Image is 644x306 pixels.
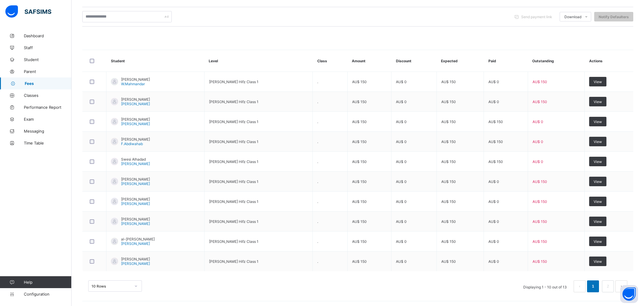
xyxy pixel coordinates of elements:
span: AU$ 150 [352,259,367,264]
span: [PERSON_NAME] [121,177,150,181]
span: AU$ 0 [396,199,407,204]
span: View [594,159,602,164]
span: AU$ 0 [488,199,499,204]
span: AU$ 150 [441,199,456,204]
span: AU$ 150 [532,179,547,184]
span: Staff [24,45,72,50]
span: AU$ 150 [352,179,367,184]
span: Send payment link [521,15,552,19]
span: AU$ 150 [352,199,367,204]
span: AU$ 0 [488,80,499,84]
span: AU$ 150 [352,219,367,224]
span: View [594,199,602,204]
span: Time Table [24,141,72,145]
span: [PERSON_NAME] Hifz Class 1 [209,199,258,204]
span: [PERSON_NAME] [121,122,150,126]
span: AU$ 0 [488,219,499,224]
button: next page [615,280,627,292]
span: AU$ 150 [441,179,456,184]
th: Discount [391,50,436,72]
span: . [317,259,318,264]
span: Notify Defaulters [599,15,629,19]
span: [PERSON_NAME] [121,261,150,266]
span: AU$ 0 [396,219,407,224]
span: AU$ 0 [532,139,543,144]
span: . [317,239,318,244]
span: [PERSON_NAME] Hifz Class 1 [209,219,258,224]
span: AU$ 0 [396,179,407,184]
span: [PERSON_NAME] Hifz Class 1 [209,239,258,244]
span: Parent [24,69,72,74]
span: View [594,119,602,124]
span: . [317,199,318,204]
span: AU$ 150 [352,239,367,244]
span: AU$ 150 [441,80,456,84]
span: Swesi Alhadad [121,157,150,161]
span: AU$ 150 [441,119,456,124]
span: AU$ 150 [352,139,367,144]
span: [PERSON_NAME] Hifz Class 1 [209,119,258,124]
span: [PERSON_NAME] [121,117,150,122]
span: [PERSON_NAME] Hifz Class 1 [209,179,258,184]
span: AU$ 150 [488,159,503,164]
span: View [594,219,602,224]
span: AU$ 150 [532,219,547,224]
span: [PERSON_NAME] [121,257,150,261]
li: 2 [602,280,614,292]
span: [PERSON_NAME] [121,97,150,102]
th: Paid [484,50,528,72]
span: AU$ 150 [441,100,456,104]
span: Messaging [24,129,72,133]
span: AU$ 150 [488,139,503,144]
span: Student [24,57,72,62]
span: AU$ 150 [441,159,456,164]
span: AU$ 150 [441,239,456,244]
span: AU$ 0 [532,119,543,124]
span: AU$ 150 [532,80,547,84]
button: prev page [574,280,586,292]
li: 下一页 [615,280,627,292]
div: 10 Rows [92,284,131,288]
span: AU$ 150 [352,100,367,104]
span: AU$ 0 [396,259,407,264]
li: 上一页 [574,280,586,292]
span: [PERSON_NAME] Hifz Class 1 [209,100,258,104]
span: . [317,139,318,144]
th: Actions [585,50,633,72]
span: Exam [24,117,72,122]
span: AU$ 150 [532,239,547,244]
span: . [317,80,318,84]
li: 1 [587,280,599,292]
span: [PERSON_NAME] [121,221,150,226]
th: Amount [347,50,391,72]
span: [PERSON_NAME] [121,161,150,166]
span: [PERSON_NAME] [121,217,150,221]
span: Help [24,280,71,285]
span: . [317,119,318,124]
li: Displaying 1 - 10 out of 13 [519,280,571,292]
span: Download [564,15,581,19]
span: View [594,80,602,84]
span: AU$ 150 [441,259,456,264]
span: AU$ 0 [396,139,407,144]
span: W.Mahmandar [121,82,145,86]
span: AU$ 150 [441,219,456,224]
span: AU$ 0 [396,159,407,164]
span: Dashboard [24,33,72,38]
span: [PERSON_NAME] [121,201,150,206]
span: View [594,179,602,184]
a: 2 [605,282,611,290]
span: Classes [24,93,72,98]
th: Class [313,50,347,72]
span: [PERSON_NAME] [121,197,150,201]
th: Level [204,50,313,72]
span: AU$ 0 [488,100,499,104]
span: AU$ 0 [488,179,499,184]
span: AU$ 0 [396,239,407,244]
span: AU$ 0 [488,259,499,264]
span: Fees [25,81,72,86]
span: Performance Report [24,105,72,110]
span: al-[PERSON_NAME] [121,237,155,241]
th: Outstanding [528,50,584,72]
span: AU$ 0 [396,80,407,84]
